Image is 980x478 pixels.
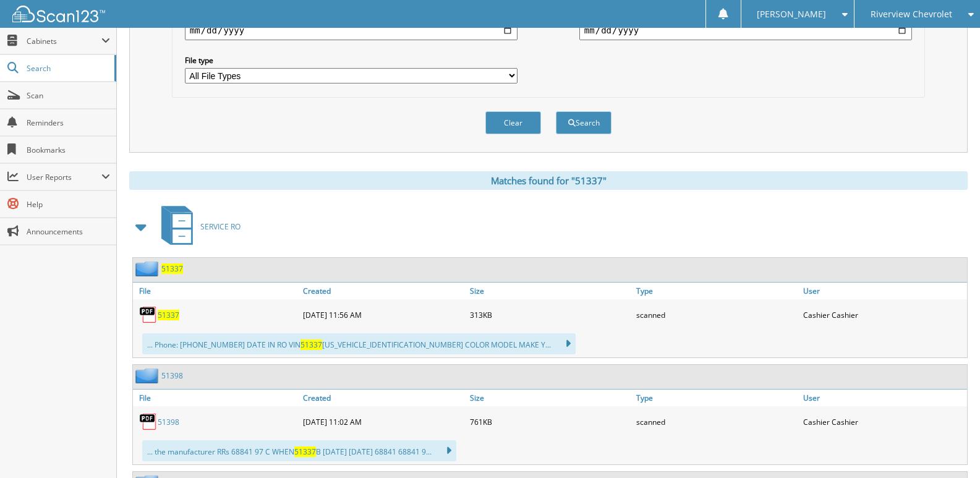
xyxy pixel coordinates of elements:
[300,283,467,299] a: Created
[161,370,183,381] a: 51398
[142,333,576,354] div: ... Phone: [PHONE_NUMBER] DATE IN RO VIN [US_VEHICLE_IDENTIFICATION_NUMBER] COLOR MODEL MAKE Y...
[300,390,467,406] a: Created
[27,90,110,101] span: Scan
[300,409,467,434] div: [DATE] 11:02 AM
[800,409,967,434] div: Cashier Cashier
[27,117,110,128] span: Reminders
[154,202,241,251] a: SERVICE RO
[27,172,101,182] span: User Reports
[185,55,518,66] label: File type
[918,419,980,478] iframe: Chat Widget
[300,339,322,350] span: 51337
[467,302,634,327] div: 313KB
[633,409,800,434] div: scanned
[200,221,241,232] span: SERVICE RO
[27,36,101,46] span: Cabinets
[139,305,158,324] img: PDF.png
[294,446,316,457] span: 51337
[800,390,967,406] a: User
[135,368,161,383] img: folder2.png
[800,302,967,327] div: Cashier Cashier
[467,409,634,434] div: 761KB
[158,310,179,320] a: 51337
[633,283,800,299] a: Type
[139,412,158,431] img: PDF.png
[757,11,826,18] span: [PERSON_NAME]
[27,145,110,155] span: Bookmarks
[129,171,968,190] div: Matches found for "51337"
[158,417,179,427] a: 51398
[467,283,634,299] a: Size
[133,283,300,299] a: File
[467,390,634,406] a: Size
[800,283,967,299] a: User
[300,302,467,327] div: [DATE] 11:56 AM
[133,390,300,406] a: File
[556,111,611,134] button: Search
[633,302,800,327] div: scanned
[871,11,952,18] span: Riverview Chevrolet
[27,63,108,74] span: Search
[485,111,541,134] button: Clear
[12,6,105,22] img: scan123-logo-white.svg
[142,440,456,461] div: ... the manufacturer RRs 68841 97 C WHEN B [DATE] [DATE] 68841 68841 9...
[161,263,183,274] a: 51337
[579,20,912,40] input: end
[633,390,800,406] a: Type
[185,20,518,40] input: start
[27,226,110,237] span: Announcements
[27,199,110,210] span: Help
[135,261,161,276] img: folder2.png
